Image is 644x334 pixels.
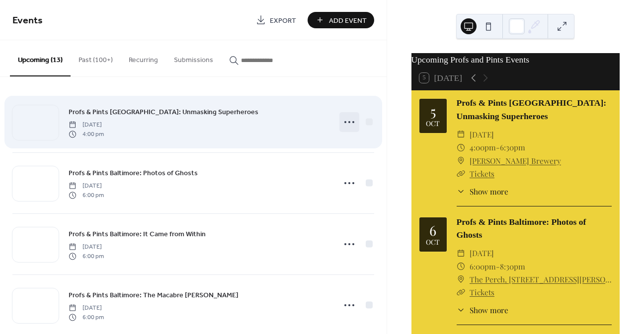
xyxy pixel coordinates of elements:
div: ​ [457,286,466,299]
span: Add Event [329,15,367,26]
div: ​ [457,304,466,316]
div: 6 [429,223,436,237]
div: Upcoming Profs and Pints Events [411,53,620,66]
div: Oct [426,239,440,246]
a: Tickets [470,287,494,297]
button: ​Show more [457,186,508,197]
span: - [496,141,500,154]
div: ​ [457,186,466,197]
span: 6:30pm [500,141,525,154]
div: ​ [457,167,466,180]
a: Profs & Pints Baltimore: The Macabre [PERSON_NAME] [69,289,239,301]
span: 6:00 pm [69,313,104,322]
span: Profs & Pints Baltimore: It Came from Within [69,229,206,240]
div: ​ [457,141,466,154]
div: ​ [457,260,466,273]
a: Profs & Pints Baltimore: Photos of Ghosts [457,217,586,240]
button: Upcoming (13) [10,40,71,76]
a: Profs & Pints Baltimore: Photos of Ghosts [69,167,198,179]
span: 6:00pm [470,260,496,273]
a: Profs & Pints Baltimore: It Came from Within [69,228,206,240]
span: 8:30pm [500,260,525,273]
button: Recurring [121,40,166,75]
span: Profs & Pints [GEOGRAPHIC_DATA]: Unmasking Superheroes [69,107,258,118]
div: Oct [426,120,440,127]
span: Profs & Pints Baltimore: The Macabre [PERSON_NAME] [69,290,239,301]
span: [DATE] [69,121,104,130]
span: Show more [470,186,508,197]
span: Export [270,15,296,26]
span: Show more [470,304,508,316]
button: Add Event [308,12,374,28]
span: Events [12,11,43,30]
span: - [496,260,500,273]
span: [DATE] [69,182,104,191]
span: 6:00 pm [69,191,104,200]
button: Submissions [166,40,221,75]
span: 4:00pm [470,141,496,154]
div: ​ [457,273,466,286]
div: ​ [457,128,466,141]
span: [DATE] [69,243,104,252]
a: Tickets [470,168,494,179]
button: ​Show more [457,304,508,316]
span: 6:00 pm [69,252,104,261]
a: Profs & Pints [GEOGRAPHIC_DATA]: Unmasking Superheroes [69,106,258,118]
span: [DATE] [470,128,494,141]
span: 4:00 pm [69,130,104,138]
a: [PERSON_NAME] Brewery [470,154,561,167]
button: Past (100+) [71,40,121,75]
div: 5 [430,104,436,118]
a: Profs & Pints [GEOGRAPHIC_DATA]: Unmasking Superheroes [457,98,607,121]
span: [DATE] [69,304,104,313]
div: ​ [457,247,466,260]
span: Profs & Pints Baltimore: Photos of Ghosts [69,168,198,179]
span: [DATE] [470,247,494,260]
a: The Perch, [STREET_ADDRESS][PERSON_NAME] [470,273,612,286]
a: Export [248,12,304,28]
div: ​ [457,154,466,167]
